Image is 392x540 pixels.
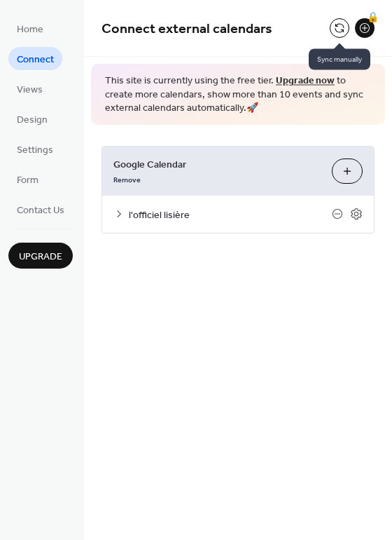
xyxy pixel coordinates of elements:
[309,49,370,70] span: Sync manually
[276,72,335,90] a: Upgrade now
[17,22,43,37] span: Home
[105,74,371,116] span: This site is currently using the free tier. to create more calendars, show more than 10 events an...
[113,157,321,172] span: Google Calendar
[17,203,64,218] span: Contact Us
[8,47,62,70] a: Connect
[17,53,54,67] span: Connect
[101,15,272,43] span: Connect external calendars
[8,77,51,100] a: Views
[8,198,73,221] a: Contact Us
[17,83,43,97] span: Views
[8,243,73,269] button: Upgrade
[17,173,38,188] span: Form
[17,143,53,158] span: Settings
[19,250,62,264] span: Upgrade
[129,208,332,222] span: l'officiel lisière
[17,113,48,128] span: Design
[113,175,141,184] span: Remove
[8,168,47,191] a: Form
[8,107,56,130] a: Design
[8,17,52,40] a: Home
[8,137,62,161] a: Settings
